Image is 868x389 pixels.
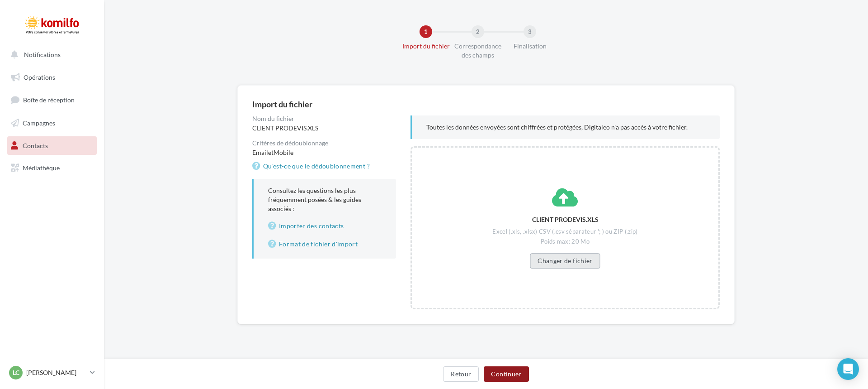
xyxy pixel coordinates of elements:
[530,253,600,269] button: Changer de fichier
[24,73,55,81] span: Opérations
[23,164,60,172] span: Médiathèque
[489,238,642,246] div: Poids max: 20 Mo
[484,366,528,382] button: Continuer
[268,149,274,156] span: et
[443,366,479,382] button: Retour
[489,215,642,224] div: CLIENT PRODEVIS.XLS
[268,239,382,250] a: Format de fichier d'import
[837,358,859,380] div: Open Intercom Messenger
[5,136,99,155] a: Contacts
[5,68,99,87] a: Opérations
[420,25,432,38] div: 1
[252,124,396,133] div: CLIENT PRODEVIS.XLS
[13,368,19,377] span: Lc
[489,228,642,236] div: Excel (.xls, .xlsx) CSV (.csv séparateur ';') ou ZIP (.zip)
[252,115,396,122] div: Nom du fichier
[252,161,373,172] a: Qu'est-ce que le dédoublonnement ?
[24,51,61,58] span: Notifications
[268,221,382,231] a: Importer des contacts
[5,45,95,64] button: Notifications
[252,149,268,156] span: Email
[274,149,293,156] span: Mobile
[23,96,75,104] span: Boîte de réception
[7,364,97,381] a: Lc [PERSON_NAME]
[5,114,99,133] a: Campagnes
[5,90,99,110] a: Boîte de réception
[501,42,559,51] div: Finalisation
[426,123,705,132] p: Toutes les données envoyées sont chiffrées et protégées, Digitaleo n'a pas accès à votre fichier.
[252,140,396,146] div: Critères de dédoublonnage
[268,186,382,250] p: Consultez les questions les plus fréquemment posées & les guides associés :
[23,119,55,127] span: Campagnes
[252,100,720,108] div: Import du fichier
[26,368,86,377] p: [PERSON_NAME]
[449,42,507,60] div: Correspondance des champs
[23,141,48,149] span: Contacts
[524,25,536,38] div: 3
[472,25,484,38] div: 2
[5,158,99,178] a: Médiathèque
[397,42,455,51] div: Import du fichier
